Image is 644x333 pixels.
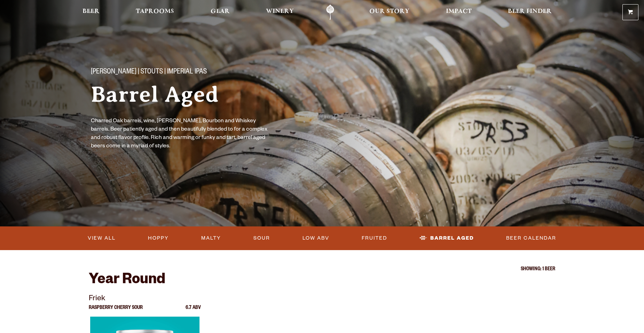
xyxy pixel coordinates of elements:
p: Showing: 1 Beer [89,267,555,272]
a: Impact [441,5,476,20]
a: Sour [251,230,273,246]
span: Impact [446,9,472,14]
h1: Barrel Aged [91,83,308,106]
a: Winery [261,5,298,20]
span: Beer Finder [508,9,552,14]
a: Low ABV [300,230,332,246]
a: Fruited [359,230,390,246]
span: [PERSON_NAME] | Stouts | Imperial IPAs [91,68,207,77]
p: Friek [89,293,201,305]
a: Hoppy [145,230,172,246]
a: Beer [78,5,104,20]
p: 6.7 ABV [186,305,201,317]
span: Winery [266,9,294,14]
a: Gear [206,5,234,20]
a: Our Story [365,5,414,20]
span: Gear [211,9,230,14]
span: Beer [83,9,100,14]
p: Raspberry Cherry Sour [89,305,143,317]
a: Odell Home [317,5,343,20]
span: Taprooms [136,9,174,14]
h2: Year Round [89,272,555,289]
p: Charred Oak barrels, wine, [PERSON_NAME], Bourbon and Whiskey barrels. Beer patiently aged and th... [91,117,269,151]
a: Barrel Aged [417,230,477,246]
a: View All [85,230,118,246]
a: Taprooms [131,5,179,20]
a: Beer Calendar [503,230,559,246]
span: Our Story [369,9,409,14]
a: Malty [198,230,224,246]
a: Beer Finder [503,5,556,20]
